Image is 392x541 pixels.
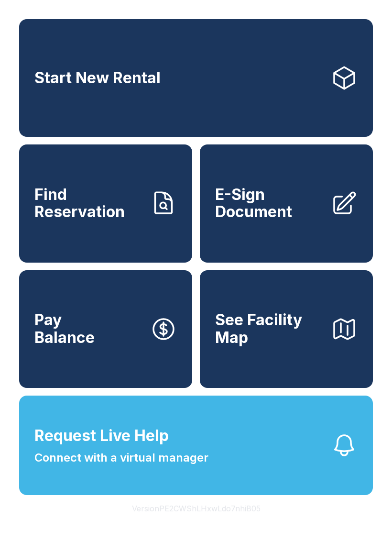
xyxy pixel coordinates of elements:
span: Find Reservation [34,186,142,221]
span: Start New Rental [34,69,161,87]
span: See Facility Map [215,311,323,346]
button: Request Live HelpConnect with a virtual manager [19,396,373,495]
a: Find Reservation [19,144,192,262]
a: Start New Rental [19,19,373,137]
button: VersionPE2CWShLHxwLdo7nhiB05 [124,495,268,522]
span: Request Live Help [34,424,169,447]
span: E-Sign Document [215,186,323,221]
button: See Facility Map [200,270,373,388]
span: Pay Balance [34,311,95,346]
span: Connect with a virtual manager [34,449,208,466]
a: E-Sign Document [200,144,373,262]
a: PayBalance [19,270,192,388]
